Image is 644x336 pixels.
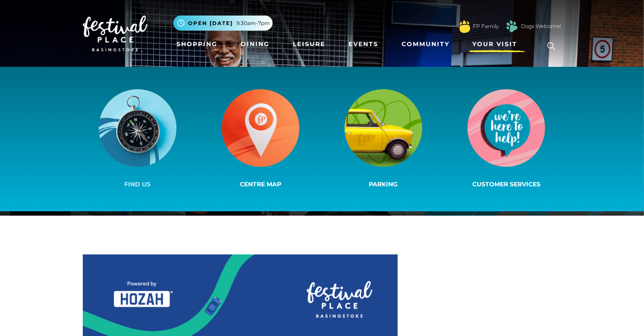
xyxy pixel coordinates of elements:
[445,88,568,191] a: Customer Services
[369,180,398,188] span: Parking
[289,36,329,52] a: Leisure
[173,16,273,31] button: Open [DATE] 9.30am-7pm
[76,88,199,191] a: Find us
[240,180,281,188] span: Centre Map
[237,36,273,52] a: Dining
[83,16,148,52] img: Festival Place Logo
[472,180,540,188] span: Customer Services
[173,36,221,52] a: Shopping
[188,19,233,27] span: Open [DATE]
[237,19,270,27] span: 9.30am-7pm
[322,88,445,191] a: Parking
[469,36,525,52] a: Your Visit
[521,22,562,30] a: Dogs Welcome!
[125,180,151,188] span: Find us
[473,40,518,49] span: Your Visit
[398,36,453,52] a: Community
[199,88,322,191] a: Centre Map
[473,22,499,30] a: FP Family
[345,36,382,52] a: Events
